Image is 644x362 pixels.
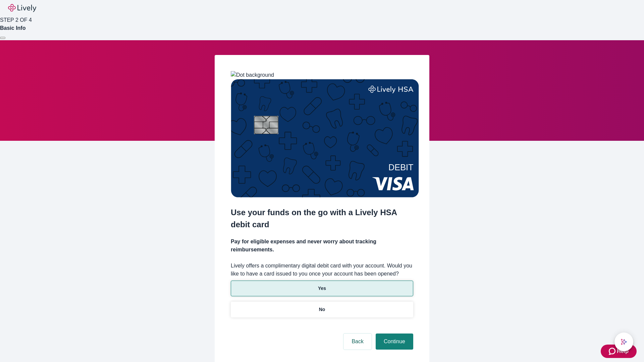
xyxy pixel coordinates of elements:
[621,339,627,345] svg: Lively AI Assistant
[231,79,419,197] img: Debit card
[617,347,629,355] span: Help
[231,238,413,254] h4: Pay for eligible expenses and never worry about tracking reimbursements.
[318,285,326,292] p: Yes
[601,345,637,358] button: Zendesk support iconHelp
[343,334,372,350] button: Back
[319,306,325,313] p: No
[231,262,413,278] label: Lively offers a complimentary digital debit card with your account. Would you like to have a card...
[376,334,413,350] button: Continue
[231,302,413,317] button: No
[231,71,274,79] img: Dot background
[8,4,36,12] img: Lively
[614,333,633,351] button: chat
[231,281,413,296] button: Yes
[609,347,617,355] svg: Zendesk support icon
[231,206,413,231] h2: Use your funds on the go with a Lively HSA debit card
